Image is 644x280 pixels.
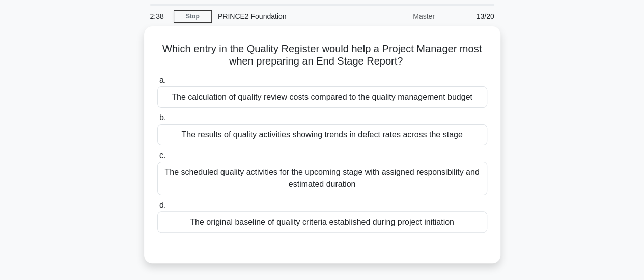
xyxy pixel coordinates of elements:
[441,6,500,26] div: 13/20
[159,76,166,84] span: a.
[174,10,212,23] a: Stop
[159,113,166,122] span: b.
[352,6,441,26] div: Master
[157,162,487,195] div: The scheduled quality activities for the upcoming stage with assigned responsibility and estimate...
[159,201,166,209] span: d.
[157,86,487,108] div: The calculation of quality review costs compared to the quality management budget
[156,43,488,68] h5: Which entry in the Quality Register would help a Project Manager most when preparing an End Stage...
[212,6,352,26] div: PRINCE2 Foundation
[157,211,487,233] div: The original baseline of quality criteria established during project initiation
[159,151,165,160] span: c.
[144,6,174,26] div: 2:38
[157,124,487,145] div: The results of quality activities showing trends in defect rates across the stage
